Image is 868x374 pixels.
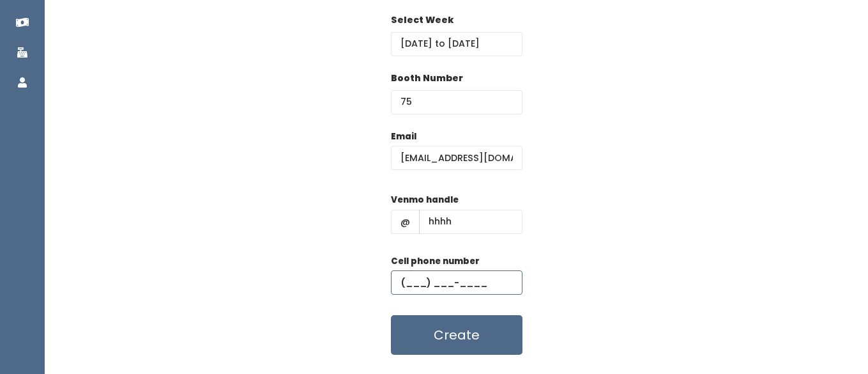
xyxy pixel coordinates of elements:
[391,315,522,355] button: Create
[391,13,453,27] label: Select Week
[391,72,463,85] label: Booth Number
[391,90,522,114] input: Booth Number
[391,146,522,170] input: @ .
[391,210,420,234] span: @
[391,270,522,295] input: (___) ___-____
[391,255,480,268] label: Cell phone number
[391,194,459,206] label: Venmo handle
[391,32,522,56] input: Select week
[391,130,416,143] label: Email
